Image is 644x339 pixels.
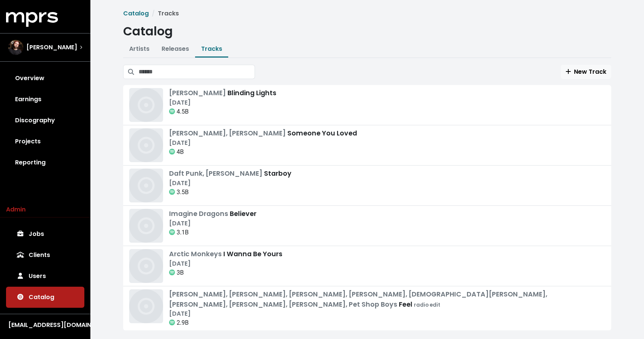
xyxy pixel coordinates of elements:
a: Artists [129,44,150,53]
div: 4B [169,147,357,157]
div: 3B [169,268,282,277]
a: Projects [6,131,84,152]
span: Imagine Dragons [169,209,230,218]
div: 3.1B [169,228,256,237]
img: The selected account / producer [8,40,23,55]
img: Album art for this track [129,289,163,323]
div: [DATE] [169,138,357,147]
span: [PERSON_NAME] [26,43,77,52]
div: Feel [169,289,605,309]
a: Releases [162,44,189,53]
img: Album art for this track [129,169,163,202]
h1: Catalog [123,24,611,38]
div: 4.5B [169,107,276,116]
img: Album art for this track [129,249,163,283]
div: 3.5B [169,188,291,197]
input: Search tracks [139,65,255,79]
img: Album art for this track [129,88,163,122]
button: [EMAIL_ADDRESS][DOMAIN_NAME] [6,320,84,330]
a: Clients [6,245,84,266]
a: Album art for this trackImagine Dragons Believer[DATE] 3.1B [123,206,611,246]
div: [DATE] [169,309,605,318]
span: Daft Punk, [PERSON_NAME] [169,169,264,178]
span: Arctic Monkeys [169,249,223,258]
div: Blinding Lights [169,88,276,98]
div: [EMAIL_ADDRESS][DOMAIN_NAME] [8,321,82,330]
div: Believer [169,209,256,219]
span: [PERSON_NAME], [PERSON_NAME], [PERSON_NAME], [PERSON_NAME], [DEMOGRAPHIC_DATA][PERSON_NAME], [PER... [169,290,547,309]
img: Album art for this track [129,128,163,162]
a: Discography [6,110,84,131]
a: Earnings [6,89,84,110]
div: Someone You Loved [169,128,357,138]
span: [PERSON_NAME], [PERSON_NAME] [169,129,287,138]
div: Starboy [169,169,291,178]
a: mprs logo [6,15,58,23]
div: [DATE] [169,98,276,107]
a: Overview [6,68,84,89]
a: Reporting [6,152,84,173]
a: Album art for this trackDaft Punk, [PERSON_NAME] Starboy[DATE] 3.5B [123,166,611,206]
button: New Track [561,65,611,79]
li: Tracks [149,9,179,18]
a: Album art for this track[PERSON_NAME], [PERSON_NAME] Someone You Loved[DATE] 4B [123,125,611,166]
div: [DATE] [169,179,291,188]
a: Tracks [201,44,222,53]
span: New Track [566,67,606,76]
a: Album art for this track[PERSON_NAME], [PERSON_NAME], [PERSON_NAME], [PERSON_NAME], [DEMOGRAPHIC_... [123,286,611,330]
a: Album art for this trackArctic Monkeys I Wanna Be Yours[DATE] 3B [123,246,611,286]
small: radio edit [414,301,440,309]
a: Album art for this track[PERSON_NAME] Blinding Lights[DATE] 4.5B [123,85,611,125]
img: Album art for this track [129,209,163,243]
div: [DATE] [169,259,282,268]
div: 2.9B [169,318,605,327]
nav: breadcrumb [123,9,611,18]
a: Users [6,266,84,287]
a: Catalog [123,9,149,18]
a: Jobs [6,223,84,245]
div: I Wanna Be Yours [169,249,282,259]
span: [PERSON_NAME] [169,88,227,97]
div: [DATE] [169,219,256,228]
